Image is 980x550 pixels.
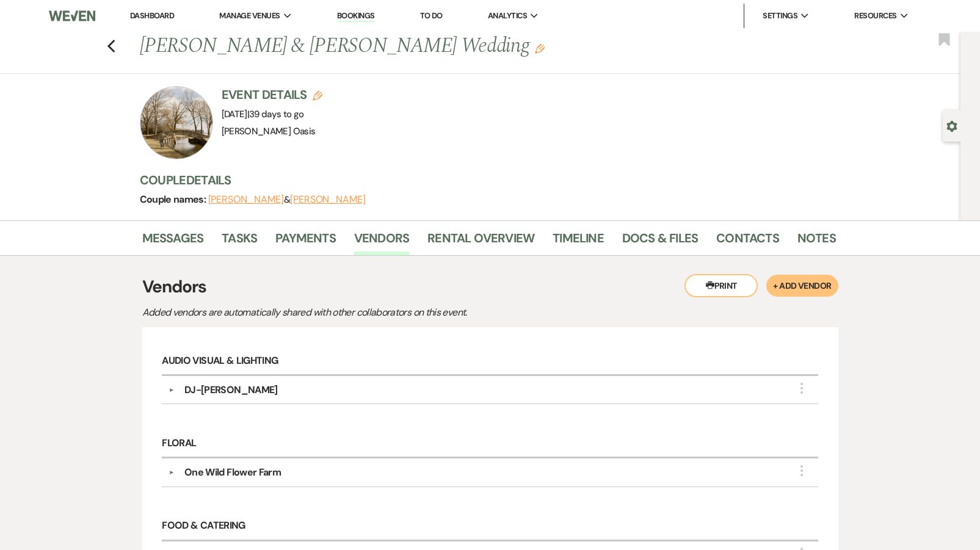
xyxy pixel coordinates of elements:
span: 39 days to go [249,108,304,120]
a: Contacts [716,228,779,255]
span: Couple names: [140,193,208,206]
span: Manage Venues [219,10,280,22]
a: Bookings [337,10,375,22]
button: [PERSON_NAME] [290,195,366,204]
h3: Couple Details [140,172,824,189]
button: ▼ [164,469,179,476]
a: Payments [275,228,336,255]
h6: Floral [162,430,818,458]
a: Vendors [354,228,409,255]
span: [DATE] [222,108,304,120]
span: | [247,108,304,120]
a: Rental Overview [427,228,534,255]
h3: Event Details [222,86,323,103]
button: Print [684,274,758,297]
img: Weven Logo [49,3,95,29]
h3: Vendors [142,274,838,300]
span: Resources [854,10,896,22]
a: Notes [797,228,836,255]
h6: Audio Visual & Lighting [162,347,818,376]
button: [PERSON_NAME] [208,195,284,204]
a: Docs & Files [622,228,698,255]
button: + Add Vendor [766,275,838,297]
span: Analytics [488,10,527,22]
button: Open lead details [946,120,957,131]
div: One Wild Flower Farm [184,465,281,480]
a: Messages [142,228,204,255]
h6: Food & Catering [162,513,818,541]
span: & [208,194,366,206]
span: [PERSON_NAME] Oasis [222,125,316,137]
a: To Do [420,10,443,21]
button: ▼ [164,387,179,393]
span: Settings [763,10,797,22]
a: Dashboard [130,10,174,21]
a: Timeline [553,228,604,255]
div: DJ-[PERSON_NAME] [184,383,278,397]
a: Tasks [222,228,257,255]
p: Added vendors are automatically shared with other collaborators on this event. [142,305,570,320]
button: Edit [535,43,545,54]
h1: [PERSON_NAME] & [PERSON_NAME] Wedding [140,32,687,61]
